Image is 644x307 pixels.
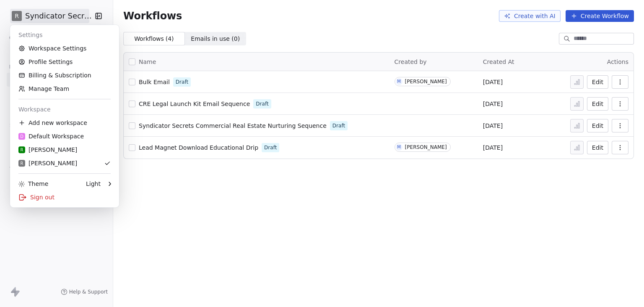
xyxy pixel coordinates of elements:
[18,159,77,167] div: [PERSON_NAME]
[21,147,23,153] span: R
[13,55,116,69] a: Profile Settings
[20,133,23,140] span: D
[18,146,77,154] div: [PERSON_NAME]
[13,28,116,42] div: Settings
[13,191,116,204] div: Sign out
[86,180,101,188] div: Light
[13,82,116,95] a: Manage Team
[13,103,116,116] div: Workspace
[18,132,84,140] div: Default Workspace
[13,42,116,55] a: Workspace Settings
[18,180,48,188] div: Theme
[13,69,116,82] a: Billing & Subscription
[13,116,116,130] div: Add new workspace
[21,160,23,167] span: R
